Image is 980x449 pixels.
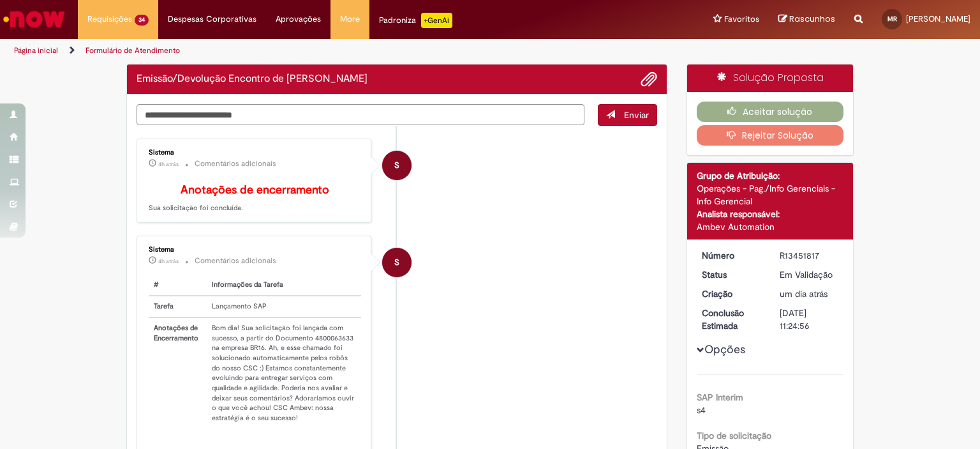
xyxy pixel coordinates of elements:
[207,275,361,296] th: Informações da Tarefa
[687,65,854,92] div: Solução Proposta
[780,288,828,300] span: um dia atrás
[887,15,897,23] span: MR
[149,184,361,213] p: Sua solicitação foi concluída.
[149,149,361,156] div: Sistema
[149,296,207,317] th: Tarefa
[158,257,179,265] time: 28/08/2025 10:27:43
[394,247,399,278] span: S
[697,182,844,208] div: Operações - Pag./Info Gerenciais - Info Gerencial
[780,307,839,332] div: [DATE] 11:24:56
[382,151,412,180] div: System
[1,6,67,32] img: ServiceNow
[697,404,706,416] span: s4
[697,169,844,182] div: Grupo de Atribuição:
[149,317,207,429] th: Anotações de Encerramento
[85,45,180,56] a: Formulário de Atendimento
[624,109,649,121] span: Enviar
[692,268,771,281] dt: Status
[697,208,844,220] div: Analista responsável:
[692,287,771,300] dt: Criação
[789,13,835,25] span: Rascunhos
[692,307,771,332] dt: Conclusão Estimada
[158,160,179,168] span: 4h atrás
[697,392,743,403] b: SAP Interim
[780,288,828,300] time: 27/08/2025 11:17:31
[692,249,771,262] dt: Número
[207,296,361,317] td: Lançamento SAP
[137,73,367,85] h2: Emissão/Devolução Encontro de Contas Fornecedor Histórico de tíquete
[195,255,276,266] small: Comentários adicionais
[10,39,644,63] ul: Trilhas de página
[137,104,584,126] textarea: Digite sua mensagem aqui...
[158,257,179,265] span: 4h atrás
[379,13,452,28] div: Padroniza
[906,13,970,24] span: [PERSON_NAME]
[207,317,361,429] td: Bom dia! Sua solicitação foi lançada com sucesso, a partir do Documento 4800063633 na empresa BR1...
[195,158,276,169] small: Comentários adicionais
[724,13,759,26] span: Favoritos
[697,430,771,441] b: Tipo de solicitação
[780,249,839,262] div: R13451817
[158,160,179,168] time: 28/08/2025 10:27:45
[641,71,657,88] button: Adicionar anexos
[276,13,321,26] span: Aprovações
[14,45,58,56] a: Página inicial
[780,268,839,281] div: Em Validação
[382,248,412,277] div: System
[697,220,844,233] div: Ambev Automation
[697,125,844,146] button: Rejeitar Solução
[394,150,399,181] span: S
[697,102,844,122] button: Aceitar solução
[149,246,361,254] div: Sistema
[149,275,207,296] th: #
[780,287,839,300] div: 27/08/2025 11:17:31
[598,104,657,126] button: Enviar
[421,13,452,28] p: +GenAi
[87,13,132,26] span: Requisições
[135,15,149,26] span: 34
[181,183,329,197] b: Anotações de encerramento
[340,13,360,26] span: More
[778,13,835,26] a: Rascunhos
[168,13,256,26] span: Despesas Corporativas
